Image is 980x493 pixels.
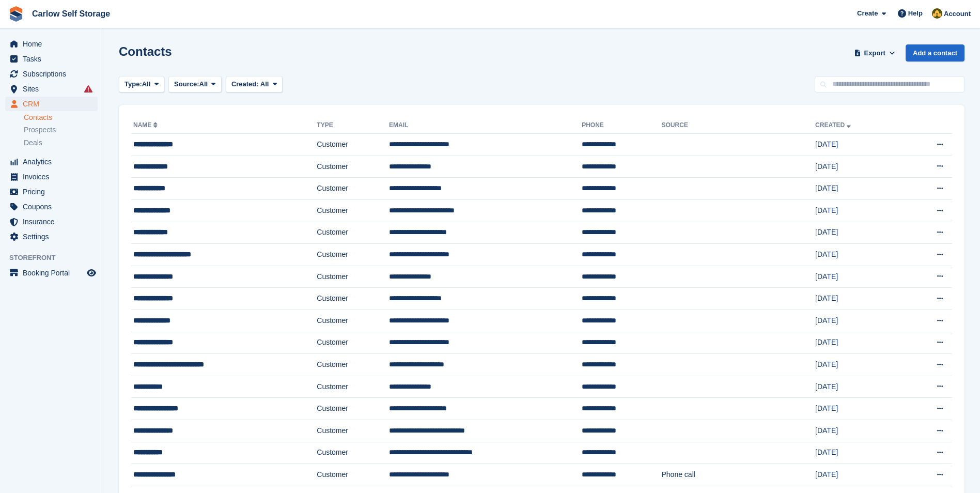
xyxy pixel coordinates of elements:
[317,199,389,222] td: Customer
[317,244,389,266] td: Customer
[24,113,98,122] a: Contacts
[582,117,661,134] th: Phone
[5,97,98,111] a: menu
[133,121,160,129] a: Name
[317,266,389,288] td: Customer
[142,79,151,89] span: All
[24,137,98,148] a: Deals
[317,134,389,156] td: Customer
[815,420,902,442] td: [DATE]
[119,76,164,93] button: Type: All
[815,199,902,222] td: [DATE]
[815,134,902,156] td: [DATE]
[168,76,222,93] button: Source: All
[23,170,85,184] span: Invoices
[5,229,98,244] a: menu
[174,79,199,89] span: Source:
[317,376,389,398] td: Customer
[317,464,389,486] td: Customer
[23,184,85,199] span: Pricing
[932,8,942,19] img: Kevin Moore
[5,170,98,184] a: menu
[23,214,85,229] span: Insurance
[5,184,98,199] a: menu
[317,156,389,178] td: Customer
[864,48,885,58] span: Export
[84,85,92,93] i: Smart entry sync failures have occurred
[226,76,283,93] button: Created: All
[24,138,42,148] span: Deals
[815,288,902,310] td: [DATE]
[23,229,85,244] span: Settings
[24,125,98,135] a: Prospects
[815,266,902,288] td: [DATE]
[119,44,172,58] h1: Contacts
[23,97,85,111] span: CRM
[317,420,389,442] td: Customer
[23,199,85,214] span: Coupons
[852,44,897,61] button: Export
[5,199,98,214] a: menu
[8,6,24,22] img: stora-icon-8386f47178a22dfd0bd8f6a31ec36ba5ce8667c1dd55bd0f319d3a0aa187defe.svg
[857,8,878,19] span: Create
[815,178,902,200] td: [DATE]
[9,253,103,263] span: Storefront
[199,79,208,89] span: All
[5,266,98,280] a: menu
[5,52,98,66] a: menu
[908,8,923,19] span: Help
[24,125,56,135] span: Prospects
[23,266,85,280] span: Booking Portal
[815,376,902,398] td: [DATE]
[317,332,389,354] td: Customer
[815,222,902,244] td: [DATE]
[125,79,142,89] span: Type:
[317,178,389,200] td: Customer
[815,244,902,266] td: [DATE]
[662,117,816,134] th: Source
[317,222,389,244] td: Customer
[389,117,582,134] th: Email
[5,155,98,169] a: menu
[815,464,902,486] td: [DATE]
[815,156,902,178] td: [DATE]
[815,121,853,129] a: Created
[317,117,389,134] th: Type
[815,442,902,464] td: [DATE]
[260,80,269,88] span: All
[23,37,85,51] span: Home
[28,5,114,22] a: Carlow Self Storage
[23,155,85,169] span: Analytics
[944,9,971,19] span: Account
[85,267,98,279] a: Preview store
[815,354,902,376] td: [DATE]
[23,52,85,66] span: Tasks
[317,310,389,332] td: Customer
[231,80,259,88] span: Created:
[815,398,902,420] td: [DATE]
[23,67,85,81] span: Subscriptions
[5,214,98,229] a: menu
[5,67,98,81] a: menu
[906,44,965,61] a: Add a contact
[815,332,902,354] td: [DATE]
[317,354,389,376] td: Customer
[317,288,389,310] td: Customer
[23,82,85,96] span: Sites
[317,398,389,420] td: Customer
[5,37,98,51] a: menu
[5,82,98,96] a: menu
[317,442,389,464] td: Customer
[662,464,816,486] td: Phone call
[815,310,902,332] td: [DATE]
